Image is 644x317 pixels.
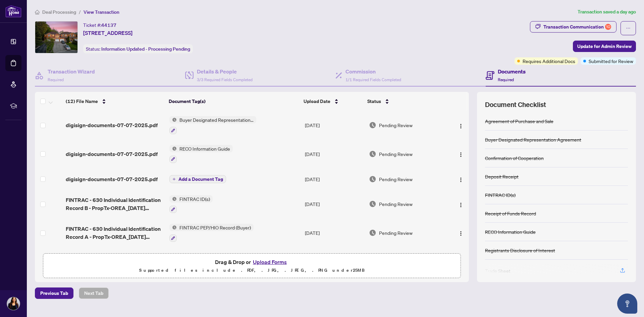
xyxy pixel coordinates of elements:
[177,145,233,152] span: RECO Information Guide
[458,152,464,157] img: Logo
[79,8,81,16] li: /
[485,136,581,143] div: Buyer Designated Representation Agreement
[7,297,20,310] img: Profile Icon
[345,67,401,75] h4: Commission
[66,175,158,183] span: digisign-documents-07-07-2025.pdf
[48,67,95,75] h4: Transaction Wizard
[369,175,376,183] img: Document Status
[369,150,376,158] img: Document Status
[573,41,636,52] button: Update for Admin Review
[302,190,366,219] td: [DATE]
[177,224,254,231] span: FINTRAC PEP/HIO Record (Buyer)
[369,121,376,129] img: Document Status
[379,200,413,208] span: Pending Review
[172,177,176,181] span: plus
[302,247,366,276] td: [DATE]
[48,77,64,82] span: Required
[485,247,555,254] div: Registrants Disclosure of Interest
[455,149,466,159] button: Logo
[485,154,544,162] div: Confirmation of Cooperation
[530,21,616,33] button: Transaction Communication10
[197,77,253,82] span: 3/3 Required Fields Completed
[215,258,289,266] span: Drag & Drop or
[66,150,158,158] span: digisign-documents-07-07-2025.pdf
[47,266,457,274] p: Supported files include .PDF, .JPG, .JPEG, .PNG under 25 MB
[35,21,77,53] img: IMG-N12259523_1.jpg
[485,228,536,235] div: RECO Information Guide
[379,229,413,236] span: Pending Review
[63,92,166,111] th: (12) File Name
[169,175,226,183] button: Add a Document Tag
[523,57,575,65] span: Requires Additional Docs
[458,202,464,208] img: Logo
[169,175,226,183] button: Add a Document Tag
[169,116,177,123] img: Status Icon
[169,145,233,163] button: Status IconRECO Information Guide
[345,77,401,82] span: 1/1 Required Fields Completed
[485,100,546,109] span: Document Checklist
[35,287,73,299] button: Previous Tab
[379,175,413,183] span: Pending Review
[43,254,461,278] span: Drag & Drop orUpload FormsSupported files include .PDF, .JPG, .JPEG, .PNG under25MB
[578,8,636,16] article: Transaction saved a day ago
[178,177,223,181] span: Add a Document Tag
[379,121,413,129] span: Pending Review
[455,120,466,130] button: Logo
[302,140,366,168] td: [DATE]
[589,57,633,65] span: Submitted for Review
[169,195,213,213] button: Status IconFINTRAC ID(s)
[605,24,611,30] div: 10
[485,210,536,217] div: Receipt of Funds Record
[617,294,637,314] button: Open asap
[5,5,21,17] img: logo
[169,224,254,242] button: Status IconFINTRAC PEP/HIO Record (Buyer)
[498,77,514,82] span: Required
[498,67,526,75] h4: Documents
[40,288,68,299] span: Previous Tab
[485,173,519,180] div: Deposit Receipt
[169,116,256,134] button: Status IconBuyer Designated Representation Agreement
[169,195,177,203] img: Status Icon
[455,227,466,238] button: Logo
[177,195,213,203] span: FINTRAC ID(s)
[197,67,253,75] h4: Details & People
[83,29,132,37] span: [STREET_ADDRESS]
[35,10,40,14] span: home
[304,98,330,105] span: Upload Date
[626,26,631,31] span: ellipsis
[66,196,164,212] span: FINTRAC - 630 Individual Identification Record B - PropTx-OREA_[DATE] 22_32_18.pdf
[302,218,366,247] td: [DATE]
[101,22,116,28] span: 44137
[169,145,177,152] img: Status Icon
[379,150,413,158] span: Pending Review
[66,225,164,241] span: FINTRAC - 630 Individual Identification Record A - PropTx-OREA_[DATE] 22_32_08.pdf
[369,229,376,236] img: Document Status
[458,123,464,129] img: Logo
[365,92,444,111] th: Status
[84,9,119,15] span: View Transaction
[367,98,381,105] span: Status
[577,41,632,52] span: Update for Admin Review
[458,177,464,182] img: Logo
[83,21,116,29] div: Ticket #:
[458,231,464,236] img: Logo
[66,121,158,129] span: digisign-documents-07-07-2025.pdf
[455,199,466,209] button: Logo
[485,191,516,199] div: FINTRAC ID(s)
[302,111,366,140] td: [DATE]
[79,287,109,299] button: Next Tab
[301,92,365,111] th: Upload Date
[83,44,193,53] div: Status:
[543,21,611,32] div: Transaction Communication
[101,46,190,52] span: Information Updated - Processing Pending
[455,174,466,184] button: Logo
[251,258,289,266] button: Upload Forms
[169,224,177,231] img: Status Icon
[177,116,256,123] span: Buyer Designated Representation Agreement
[166,92,301,111] th: Document Tag(s)
[369,200,376,208] img: Document Status
[302,168,366,190] td: [DATE]
[42,9,76,15] span: Deal Processing
[485,117,553,125] div: Agreement of Purchase and Sale
[66,98,98,105] span: (12) File Name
